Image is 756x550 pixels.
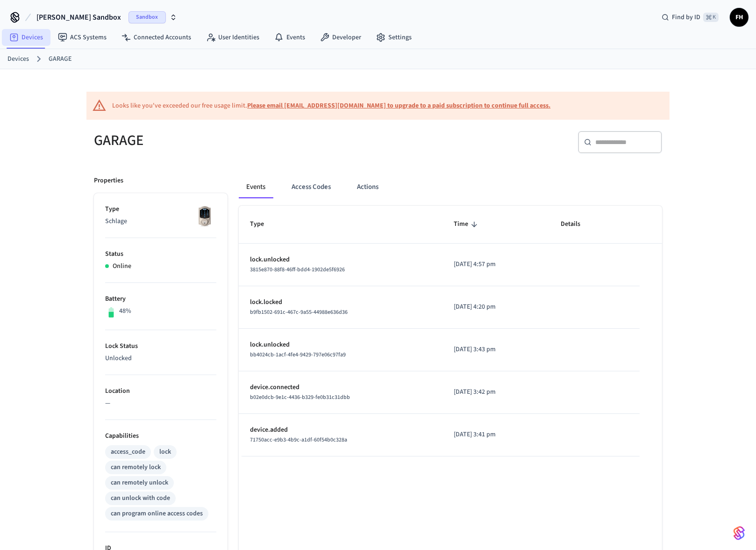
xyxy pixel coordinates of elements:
p: Online [113,261,131,271]
p: lock.unlocked [250,340,431,350]
img: SeamLogoGradient.69752ec5.svg [734,526,745,541]
div: can program online access codes [111,509,203,519]
span: 71750acc-e9b3-4b9c-a1df-60f54b0c328a [250,436,347,444]
div: ant example [239,176,662,198]
p: — [105,398,216,408]
img: Schlage Sense Smart Deadbolt with Camelot Trim, Front [193,204,216,228]
button: FH [730,8,749,27]
p: Properties [94,176,123,186]
p: 48% [119,306,131,316]
span: ⌘ K [703,13,719,22]
p: Lock Status [105,341,216,351]
span: 3815e870-88f8-46ff-bdd4-1902de5f6926 [250,266,345,274]
span: Find by ID [672,13,700,22]
p: [DATE] 3:42 pm [454,387,538,397]
p: [DATE] 4:57 pm [454,260,538,269]
p: lock.locked [250,297,431,307]
button: Actions [349,176,386,198]
span: b9fb1502-691c-467c-9a55-44988e636d36 [250,308,348,316]
p: lock.unlocked [250,255,431,265]
span: Sandbox [128,11,166,23]
table: sticky table [239,206,662,456]
div: can unlock with code [111,493,170,503]
div: Find by ID⌘ K [654,9,726,26]
p: Schlage [105,217,216,226]
p: [DATE] 4:20 pm [454,302,538,312]
p: Status [105,249,216,259]
span: b02e0dcb-9e1c-4436-b329-fe0b31c31dbb [250,393,350,401]
span: [PERSON_NAME] Sandbox [36,12,121,23]
span: Type [250,217,276,232]
p: Capabilities [105,431,216,441]
p: [DATE] 3:41 pm [454,430,538,440]
div: can remotely unlock [111,478,168,488]
a: Devices [2,29,50,46]
span: Details [561,217,592,232]
div: Looks like you've exceeded our free usage limit. [112,101,550,111]
span: Time [454,217,480,232]
a: Connected Accounts [114,29,199,46]
a: Settings [369,29,419,46]
a: ACS Systems [50,29,114,46]
span: bb4024cb-1acf-4fe4-9429-797e06c97fa9 [250,351,346,359]
button: Events [239,176,273,198]
h5: GARAGE [94,131,372,150]
p: Battery [105,294,216,304]
p: Unlocked [105,354,216,363]
button: Access Codes [284,176,338,198]
p: device.connected [250,383,431,392]
a: Developer [313,29,369,46]
p: Location [105,386,216,396]
div: can remotely lock [111,463,161,472]
div: lock [159,447,171,457]
p: Type [105,204,216,214]
a: GARAGE [49,54,71,64]
span: FH [731,9,748,26]
a: Events [267,29,313,46]
div: access_code [111,447,145,457]
a: User Identities [199,29,267,46]
p: device.added [250,425,431,435]
p: [DATE] 3:43 pm [454,345,538,355]
a: Please email [EMAIL_ADDRESS][DOMAIN_NAME] to upgrade to a paid subscription to continue full access. [247,101,550,110]
a: Devices [7,54,29,64]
